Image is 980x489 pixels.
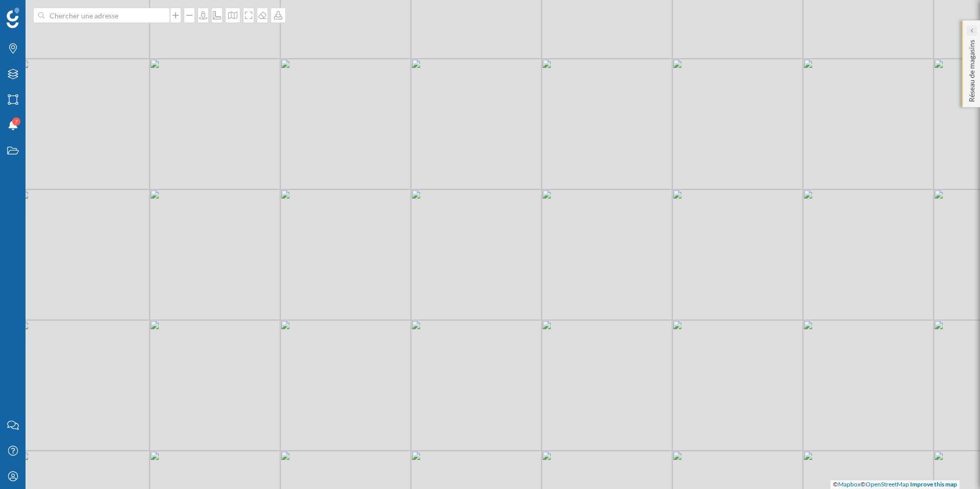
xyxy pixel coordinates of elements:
img: Logo Geoblink [7,8,19,28]
a: OpenStreetMap [866,480,909,488]
a: Improve this map [910,480,957,488]
span: Support [21,7,58,16]
span: 7 [15,116,18,127]
div: © © [830,480,960,489]
a: Mapbox [838,480,861,488]
p: Réseau de magasins [967,36,977,102]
